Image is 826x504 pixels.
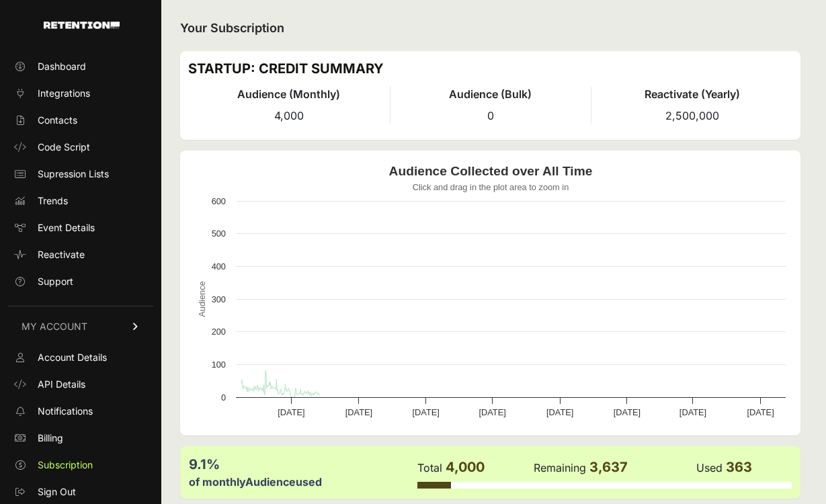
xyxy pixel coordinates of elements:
label: Remaining [534,461,586,474]
span: MY ACCOUNT [22,320,87,333]
a: Code Script [8,136,153,158]
a: Sign Out [8,481,153,503]
text: [DATE] [614,407,641,417]
text: 300 [212,294,226,304]
span: 363 [726,459,752,475]
label: Used [696,461,722,474]
h4: Audience (Bulk) [390,86,591,102]
a: Dashboard [8,56,153,77]
div: 9.1% [189,455,416,474]
a: Notifications [8,401,153,422]
h2: Your Subscription [180,19,800,38]
a: Event Details [8,217,153,239]
text: [DATE] [479,407,505,417]
h3: STARTUP: CREDIT SUMMARY [188,59,792,78]
text: [DATE] [546,407,573,417]
span: 4,000 [446,459,485,475]
text: Audience [197,281,207,317]
a: API Details [8,374,153,395]
a: Supression Lists [8,163,153,185]
a: Support [8,271,153,292]
text: 200 [212,327,226,337]
img: Retention.com [44,22,120,29]
text: [DATE] [679,407,706,417]
span: 3,637 [589,459,628,475]
a: Account Details [8,347,153,368]
a: Billing [8,427,153,449]
a: Reactivate [8,244,153,265]
span: Supression Lists [38,167,109,181]
span: Billing [38,431,63,445]
a: Subscription [8,454,153,476]
div: of monthly used [189,474,416,490]
span: 0 [487,109,494,122]
span: Reactivate [38,248,85,261]
svg: Audience Collected over All Time [188,159,792,427]
span: Subscription [38,458,93,472]
span: Support [38,275,73,288]
h4: Reactivate (Yearly) [591,86,792,102]
h4: Audience (Monthly) [188,86,390,102]
a: Trends [8,190,153,212]
label: Total [417,461,442,474]
span: Account Details [38,351,107,364]
span: API Details [38,378,85,391]
text: 600 [212,196,226,206]
span: Trends [38,194,68,208]
text: 500 [212,228,226,239]
span: Integrations [38,87,90,100]
text: [DATE] [413,407,440,417]
text: 400 [212,261,226,271]
span: Event Details [38,221,95,235]
text: [DATE] [278,407,304,417]
span: 2,500,000 [665,109,719,122]
a: MY ACCOUNT [8,306,153,347]
span: Sign Out [38,485,76,499]
text: [DATE] [345,407,372,417]
span: Contacts [38,114,77,127]
text: 0 [221,392,226,403]
text: Click and drag in the plot area to zoom in [413,182,569,192]
span: Code Script [38,140,90,154]
a: Integrations [8,83,153,104]
span: Dashboard [38,60,86,73]
text: [DATE] [747,407,774,417]
text: 100 [212,360,226,370]
a: Contacts [8,110,153,131]
text: Audience Collected over All Time [389,164,593,178]
label: Audience [245,475,296,489]
span: Notifications [38,405,93,418]
span: 4,000 [274,109,304,122]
